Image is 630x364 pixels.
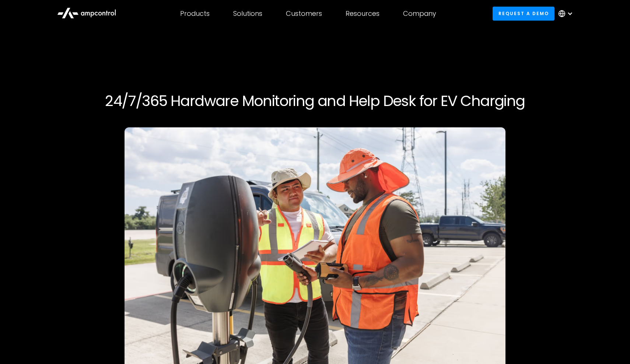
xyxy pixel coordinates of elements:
[286,10,322,18] div: Customers
[233,10,262,18] div: Solutions
[91,92,539,110] h1: 24/7/365 Hardware Monitoring and Help Desk for EV Charging
[180,10,210,18] div: Products
[346,10,379,18] div: Resources
[403,10,436,18] div: Company
[493,7,554,20] a: Request a demo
